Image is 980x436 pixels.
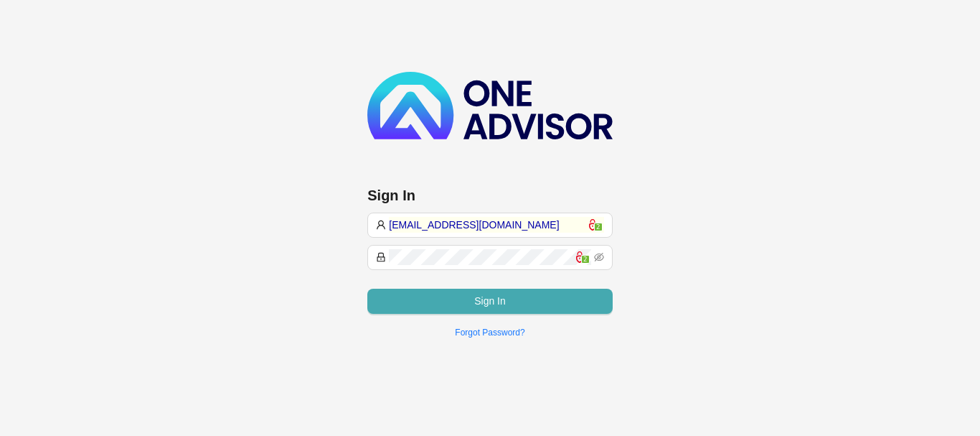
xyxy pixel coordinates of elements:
[474,293,506,309] span: Sign In
[367,289,613,314] button: Sign In
[376,252,386,262] span: lock
[367,185,613,205] h3: Sign In
[376,220,386,230] span: user
[389,217,604,233] input: Username
[367,72,613,139] img: b89e593ecd872904241dc73b71df2e41-logo-dark.svg
[455,328,524,338] a: Forgot Password?
[594,252,604,262] span: eye-invisible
